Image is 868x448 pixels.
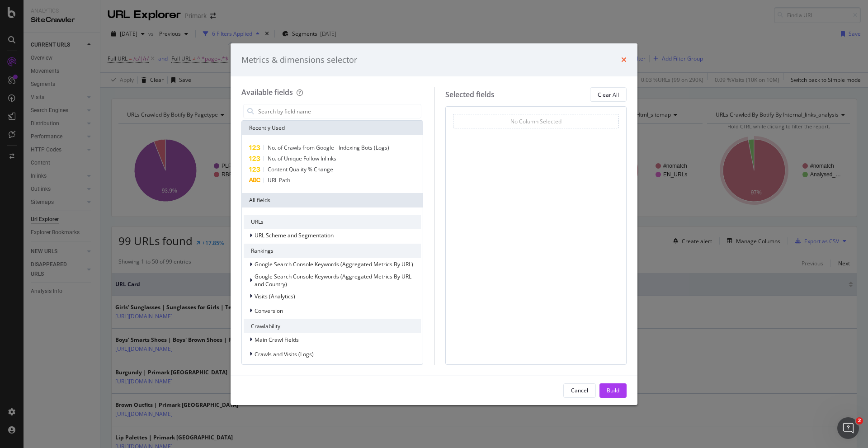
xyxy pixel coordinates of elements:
[621,54,627,66] div: times
[244,319,421,333] div: Crawlability
[255,307,283,315] span: Conversion
[607,387,619,394] div: Build
[571,387,588,394] div: Cancel
[255,292,295,300] span: Visits (Analytics)
[255,336,299,344] span: Main Crawl Fields
[244,244,421,258] div: Rankings
[510,118,561,125] div: No Column Selected
[268,144,389,151] span: No. of Crawls from Google - Indexing Bots (Logs)
[231,43,637,405] div: modal
[445,90,495,100] div: Selected fields
[257,104,421,118] input: Search by field name
[244,215,421,229] div: URLs
[268,155,336,162] span: No. of Unique Follow Inlinks
[590,87,627,102] button: Clear All
[268,176,290,184] span: URL Path
[856,417,863,424] span: 2
[255,350,314,358] span: Crawls and Visits (Logs)
[268,165,333,173] span: Content Quality % Change
[242,121,423,135] div: Recently Used
[241,87,293,97] div: Available fields
[599,383,627,398] button: Build
[563,383,596,398] button: Cancel
[255,273,411,288] span: Google Search Console Keywords (Aggregated Metrics By URL and Country)
[598,91,619,99] div: Clear All
[255,260,413,268] span: Google Search Console Keywords (Aggregated Metrics By URL)
[255,231,334,239] span: URL Scheme and Segmentation
[242,193,423,207] div: All fields
[241,54,357,66] div: Metrics & dimensions selector
[837,417,859,439] iframe: Intercom live chat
